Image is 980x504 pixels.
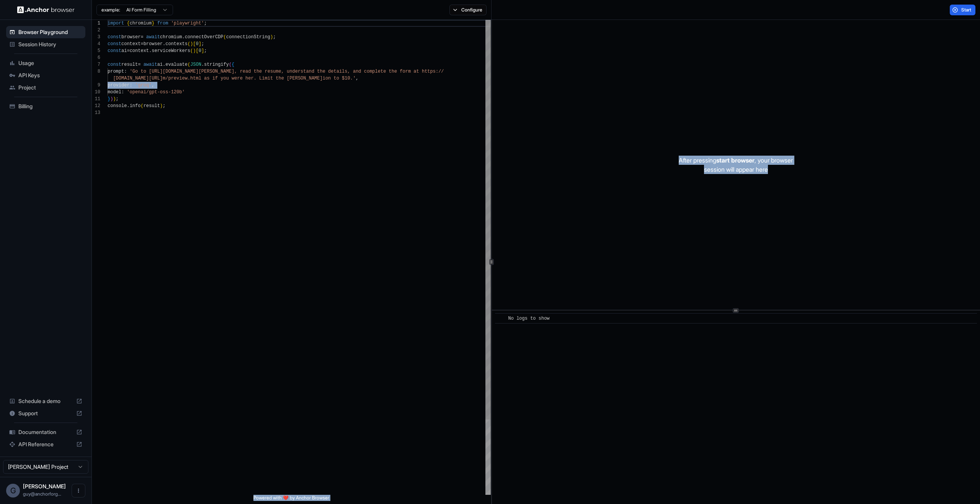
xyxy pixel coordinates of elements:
[92,47,100,54] div: 5
[201,62,204,67] span: .
[152,48,190,54] span: serviceWorkers
[108,96,110,102] span: }
[679,156,793,174] p: After pressing , your browser session will appear here
[6,38,85,50] div: Session History
[199,41,201,47] span: ]
[18,72,82,79] span: API Keys
[18,84,82,91] span: Project
[108,69,124,74] span: prompt
[92,41,100,47] div: 4
[199,48,201,54] span: 0
[6,484,20,497] div: G
[17,6,75,13] img: Anchor Logo
[245,69,383,74] span: ad the resume, understand the details, and complet
[204,48,207,54] span: ;
[92,68,100,75] div: 8
[92,102,100,109] div: 12
[18,102,82,110] span: Billing
[92,20,100,27] div: 1
[6,69,85,81] div: API Keys
[116,96,119,102] span: ;
[201,48,204,54] span: ]
[157,62,163,67] span: ai
[92,61,100,68] div: 7
[110,96,113,102] span: )
[124,69,127,74] span: :
[18,410,73,417] span: Support
[108,89,121,95] span: model
[270,34,273,40] span: )
[201,41,204,47] span: ;
[108,103,127,109] span: console
[961,7,972,13] span: Start
[950,5,975,15] button: Start
[18,59,82,67] span: Usage
[196,41,198,47] span: 0
[273,34,276,40] span: ;
[121,34,140,40] span: browser
[108,62,121,67] span: const
[253,495,329,504] span: Powered with ❤️ by Anchor Browser
[190,48,193,54] span: (
[224,34,226,40] span: (
[127,89,185,95] span: 'openai/gpt-oss-120b'
[146,34,160,40] span: await
[18,428,73,436] span: Documentation
[6,100,85,112] div: Billing
[171,21,204,26] span: 'playwright'
[144,103,160,109] span: result
[188,62,190,67] span: (
[23,491,61,497] span: guy@anchorforge.io
[92,54,100,61] div: 6
[6,81,85,94] div: Project
[144,62,157,67] span: await
[127,48,129,54] span: =
[135,83,152,88] span: 'groq'
[196,48,198,54] span: [
[101,7,120,13] span: example:
[716,156,755,164] span: start browser
[121,89,124,95] span: :
[130,21,152,26] span: chromium
[193,48,196,54] span: )
[130,69,245,74] span: 'Go to [URL][DOMAIN_NAME][PERSON_NAME], re
[113,76,163,81] span: [DOMAIN_NAME][URL]
[182,34,185,40] span: .
[160,103,163,109] span: )
[149,48,152,54] span: .
[140,103,143,109] span: (
[226,34,270,40] span: connectionString
[165,62,188,67] span: evaluate
[152,21,154,26] span: }
[144,41,163,47] span: browser
[108,34,121,40] span: const
[138,62,140,67] span: =
[121,62,138,67] span: result
[18,441,73,448] span: API Reference
[232,62,234,67] span: {
[92,82,100,89] div: 9
[190,41,193,47] span: )
[108,21,124,26] span: import
[92,89,100,96] div: 10
[160,34,182,40] span: chromium
[121,48,127,54] span: ai
[163,41,165,47] span: .
[188,41,190,47] span: (
[72,484,85,497] button: Open menu
[18,397,73,405] span: Schedule a demo
[121,41,140,47] span: context
[508,316,550,321] span: No logs to show
[323,76,356,81] span: ion to $10.'
[127,21,129,26] span: {
[229,62,232,67] span: (
[127,103,129,109] span: .
[108,48,121,54] span: const
[204,21,207,26] span: ;
[190,62,201,67] span: JSON
[193,41,196,47] span: [
[130,103,141,109] span: info
[163,103,165,109] span: ;
[6,57,85,69] div: Usage
[6,395,85,407] div: Schedule a demo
